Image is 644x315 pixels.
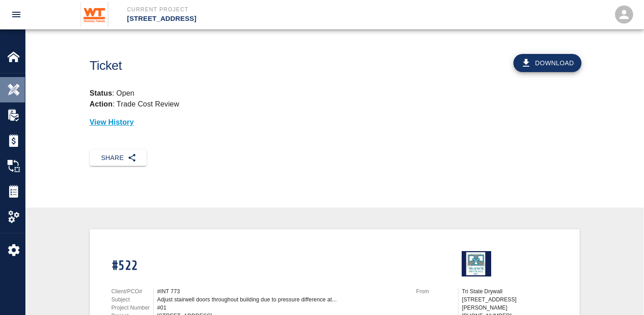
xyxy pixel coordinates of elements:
p: Tri State Drywall [462,287,558,296]
p: View History [90,117,580,128]
button: Share [90,150,146,166]
div: Adjust stairwell doors throughout building due to pressure difference at... [157,296,405,304]
p: : Trade Cost Review [90,100,180,108]
button: Download [513,54,581,72]
img: Whiting-Turner [80,2,109,27]
iframe: Chat Widget [493,217,644,315]
h1: Ticket [90,58,372,73]
h1: #522 [112,258,405,274]
p: [STREET_ADDRESS] [127,14,371,24]
div: #01 [157,304,405,312]
p: Client/PCO# [112,287,153,296]
p: : Open [90,88,580,99]
button: open drawer [5,4,27,25]
p: Current Project [127,5,371,14]
img: Tri State Drywall [462,251,492,276]
p: Project Number [112,304,153,312]
p: [STREET_ADDRESS][PERSON_NAME] [462,296,558,312]
strong: Action [90,100,113,108]
p: From [416,287,458,296]
p: Subject [112,296,153,304]
div: #INT 773 [157,287,405,296]
strong: Status [90,89,112,97]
